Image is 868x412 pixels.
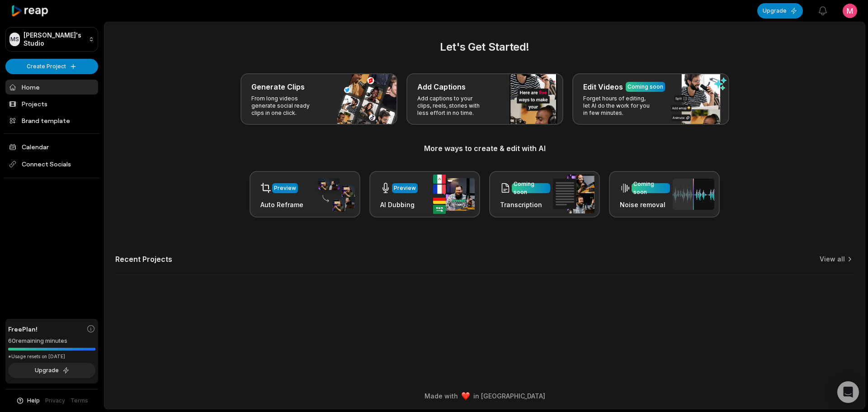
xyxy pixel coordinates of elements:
[71,397,88,405] a: Terms
[5,80,98,95] a: Home
[8,363,95,378] button: Upgrade
[417,95,487,117] p: Add captions to your clips, reels, stories with less effort in no time.
[115,39,854,55] h2: Let's Get Started!
[5,156,98,172] span: Connect Socials
[5,96,98,111] a: Projects
[9,33,20,46] div: MS
[583,95,653,117] p: Forget hours of editing, let AI do the work for you in few minutes.
[462,392,470,400] img: heart emoji
[820,255,845,264] a: View all
[274,184,296,192] div: Preview
[8,324,38,334] span: Free Plan!
[251,95,321,117] p: From long videos generate social ready clips in one click.
[5,139,98,154] a: Calendar
[627,83,663,91] div: Coming soon
[115,143,854,154] h3: More ways to create & edit with AI
[45,397,65,405] a: Privacy
[313,177,355,212] img: auto_reframe.png
[514,180,548,196] div: Coming soon
[394,184,416,192] div: Preview
[251,81,305,92] h3: Generate Clips
[837,381,859,403] div: Open Intercom Messenger
[633,180,668,196] div: Coming soon
[500,200,550,209] h3: Transcription
[5,59,98,74] button: Create Project
[8,353,95,360] div: *Usage resets on [DATE]
[620,200,670,209] h3: Noise removal
[24,31,85,47] p: [PERSON_NAME]'s Studio
[433,175,475,214] img: ai_dubbing.png
[553,175,594,213] img: transcription.png
[417,81,466,92] h3: Add Captions
[673,179,714,210] img: noise_removal.png
[757,3,803,19] button: Upgrade
[115,255,172,264] h2: Recent Projects
[16,397,40,405] button: Help
[5,113,98,128] a: Brand template
[27,397,40,405] span: Help
[583,81,623,92] h3: Edit Videos
[380,200,418,209] h3: AI Dubbing
[8,336,95,346] div: 60 remaining minutes
[260,200,303,209] h3: Auto Reframe
[113,391,857,401] div: Made with in [GEOGRAPHIC_DATA]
